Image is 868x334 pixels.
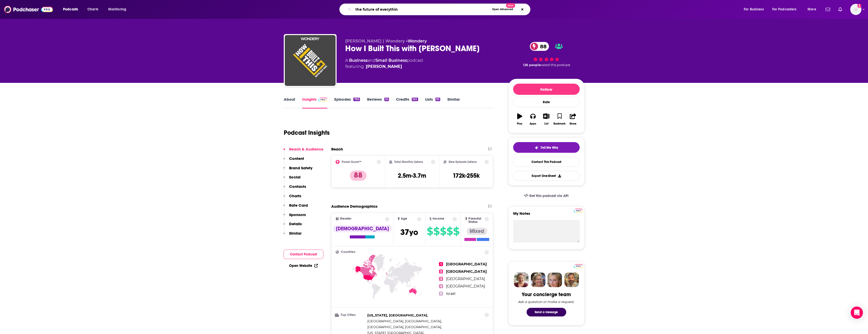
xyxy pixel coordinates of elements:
div: Bookmark [554,122,565,125]
img: tell me why sparkle [534,146,539,150]
p: Sponsors [289,212,306,217]
button: open menu [105,5,133,13]
span: rated this podcast [541,63,570,67]
a: Get this podcast via API [520,190,573,202]
a: Show notifications dropdown [824,5,832,14]
span: Monitoring [108,6,126,13]
button: Charts [283,193,301,203]
h3: Top Cities [336,313,365,317]
a: Charts [84,5,101,13]
span: Open Advanced [492,8,513,11]
a: Reviews35 [367,97,389,109]
button: Open AdvancedNew [490,6,515,12]
button: Content [283,156,304,165]
span: Israel [446,291,455,296]
div: Search podcasts, credits, & more... [344,4,535,15]
span: $ [433,227,439,235]
p: Details [289,221,302,226]
img: Jules Profile [547,272,562,287]
span: 126 people [523,63,541,67]
div: Mixed [467,228,487,235]
span: $ [440,227,446,235]
h2: Reach [331,147,343,151]
p: Reach & Audience [289,147,323,151]
span: [US_STATE], [GEOGRAPHIC_DATA] [367,313,427,317]
span: [GEOGRAPHIC_DATA] [446,262,487,266]
button: Similar [283,231,302,240]
div: Play [517,122,522,125]
button: Details [283,221,302,231]
a: Similar [447,97,460,109]
img: How I Built This with Guy Raz [285,35,336,86]
h1: Podcast Insights [284,129,330,136]
span: More [808,6,816,13]
img: Sydney Profile [514,272,529,287]
a: 88 [530,42,549,51]
a: Lists85 [425,97,440,109]
span: [GEOGRAPHIC_DATA], [GEOGRAPHIC_DATA] [367,319,441,323]
span: New [506,3,515,8]
button: Reach & Audience [283,147,323,156]
div: 35 [384,98,389,101]
span: [GEOGRAPHIC_DATA] [446,284,485,289]
div: Share [570,122,576,125]
a: Show notifications dropdown [836,5,844,14]
button: Bookmark [553,110,566,128]
a: Pro website [574,208,583,213]
button: Contacts [283,184,306,193]
button: Brand Safety [283,165,312,175]
div: A podcast [345,57,423,70]
span: [PERSON_NAME] | Wondery [345,39,405,43]
svg: Add a profile image [857,4,861,8]
div: 552 [412,98,418,101]
span: [GEOGRAPHIC_DATA] [446,269,487,274]
input: Search podcasts, credits, & more... [353,5,490,13]
a: Wondery [408,39,427,43]
button: tell me why sparkleTell Me Why [513,142,580,153]
label: My Notes [513,211,580,220]
div: Open Intercom Messenger [851,307,863,319]
a: Episodes783 [334,97,360,109]
button: Export One-Sheet [513,171,580,181]
button: open menu [59,5,85,13]
span: Age [401,217,407,220]
a: Podchaser - Follow, Share and Rate Podcasts [4,5,53,14]
img: Podchaser Pro [574,209,583,213]
img: Podchaser Pro [574,264,583,268]
div: 85 [435,98,440,101]
img: Barbara Profile [531,272,545,287]
button: List [540,110,553,128]
button: open menu [769,5,804,13]
button: Share [566,110,579,128]
p: Contacts [289,184,306,189]
button: Play [513,110,526,128]
button: open menu [740,5,770,13]
p: Brand Safety [289,165,312,170]
span: Tell Me Why [541,146,558,150]
span: 2 [439,269,443,274]
div: 783 [353,98,360,101]
span: • [406,39,427,43]
span: Get this podcast via API [529,194,569,198]
button: Rate Card [283,203,308,212]
a: Credits552 [396,97,418,109]
span: Logged in as alisontucker [850,4,861,15]
span: 3 [439,277,443,281]
span: Parental Status [468,217,484,224]
p: 88 [350,171,367,181]
p: Social [289,175,301,179]
span: , [367,318,442,324]
img: Podchaser Pro [319,98,327,102]
span: 37 yo [400,227,418,237]
p: Rate Card [289,203,308,208]
div: Your concierge team [522,291,571,298]
span: 5 [439,292,443,296]
span: featuring [345,64,423,70]
a: Open Website [289,264,318,268]
span: 1 [439,262,443,266]
a: About [284,97,295,109]
button: Social [283,175,301,184]
span: Charts [87,6,98,13]
h2: Power Score™ [342,160,361,164]
button: Apps [526,110,540,128]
